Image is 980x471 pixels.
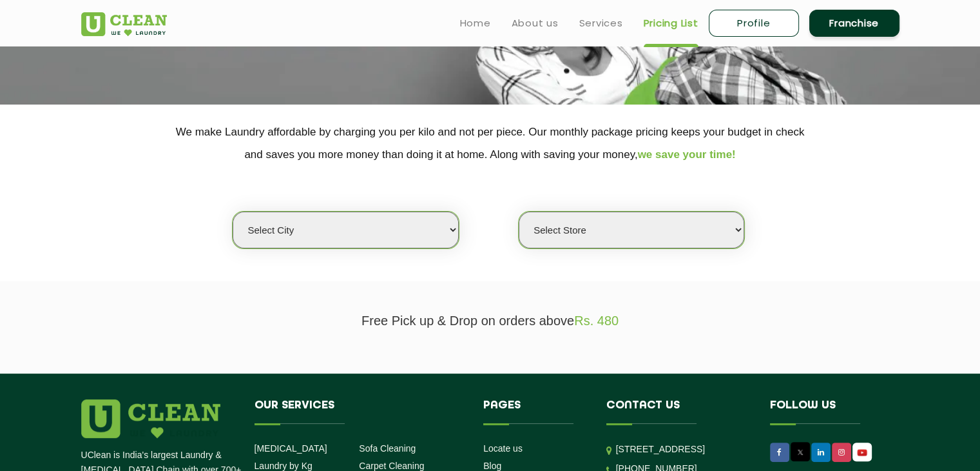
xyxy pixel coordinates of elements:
[854,446,870,459] img: UClean Laundry and Dry Cleaning
[81,12,167,36] img: UClean Laundry and Dry Cleaning
[483,443,523,454] a: Locate us
[255,461,312,471] a: Laundry by Kg
[809,10,899,37] a: Franchise
[81,314,899,328] p: Free Pick up & Drop on orders above
[359,443,416,454] a: Sofa Cleaning
[359,461,424,471] a: Carpet Cleaning
[512,15,559,31] a: About us
[483,461,501,471] a: Blog
[81,399,220,438] img: logo.png
[460,15,491,31] a: Home
[709,10,799,37] a: Profile
[574,314,619,328] span: Rs. 480
[638,148,736,161] span: we save your time!
[483,399,587,424] h4: Pages
[644,15,698,31] a: Pricing List
[81,121,899,166] p: We make Laundry affordable by charging you per kilo and not per piece. Our monthly package pricin...
[606,399,751,424] h4: Contact us
[616,442,751,457] p: [STREET_ADDRESS]
[255,443,327,454] a: [MEDICAL_DATA]
[770,399,883,424] h4: Follow us
[255,399,465,424] h4: Our Services
[579,15,623,31] a: Services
